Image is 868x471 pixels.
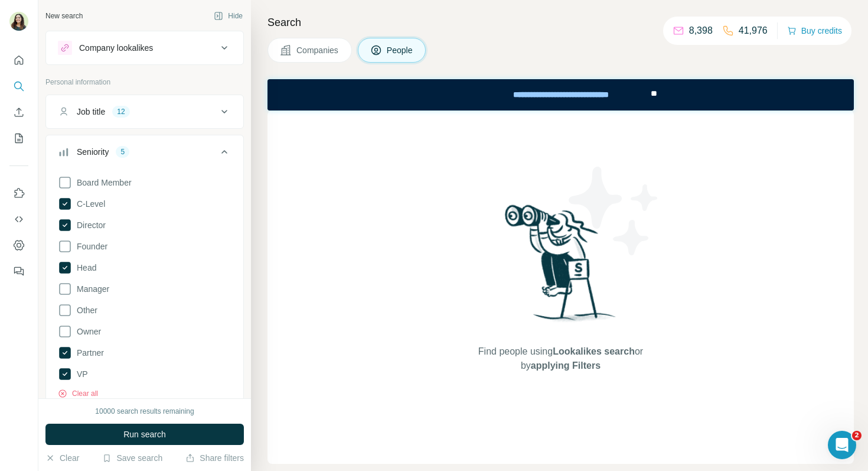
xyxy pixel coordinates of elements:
span: Board Member [72,177,132,189]
img: Avatar [9,12,28,31]
span: Find people using or by [466,345,655,373]
button: Search [9,76,28,97]
button: Enrich CSV [9,102,28,123]
span: 2 [852,431,862,440]
button: Quick start [9,50,28,71]
button: Job title12 [46,98,243,126]
button: Use Surfe API [9,209,28,230]
button: Hide [205,7,251,25]
button: Run search [45,424,244,445]
div: 5 [116,147,129,157]
div: 12 [112,106,129,117]
span: applying Filters [531,360,601,371]
div: Job title [77,106,105,118]
span: People [387,44,414,56]
p: 41,976 [739,24,768,38]
button: Clear all [58,388,98,399]
span: Owner [72,326,101,337]
iframe: Intercom live chat [828,431,856,459]
button: Buy credits [787,22,842,39]
p: Personal information [45,77,244,87]
button: Company lookalikes [46,34,243,62]
span: Run search [123,428,166,440]
span: VP [72,368,88,380]
span: Companies [296,44,340,56]
span: Founder [72,241,107,252]
div: Company lookalikes [79,42,153,54]
div: New search [45,11,83,21]
span: Director [72,219,106,231]
button: My lists [9,128,28,149]
button: Use Surfe on LinkedIn [9,183,28,204]
h4: Search [267,14,854,31]
p: 8,398 [689,24,713,38]
img: Surfe Illustration - Stars [561,158,667,264]
span: Head [72,262,96,274]
iframe: Banner [267,79,854,111]
span: Other [72,304,97,316]
img: Surfe Illustration - Woman searching with binoculars [500,202,622,333]
button: Seniority5 [46,138,243,171]
button: Save search [102,452,162,464]
button: Dashboard [9,235,28,256]
button: Share filters [185,452,244,464]
button: Clear [45,452,79,464]
span: Partner [72,347,104,359]
span: C-Level [72,198,105,210]
div: 10000 search results remaining [95,406,194,417]
span: Lookalikes search [553,346,635,356]
div: Seniority [77,146,109,158]
button: Feedback [9,261,28,282]
span: Manager [72,283,109,295]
